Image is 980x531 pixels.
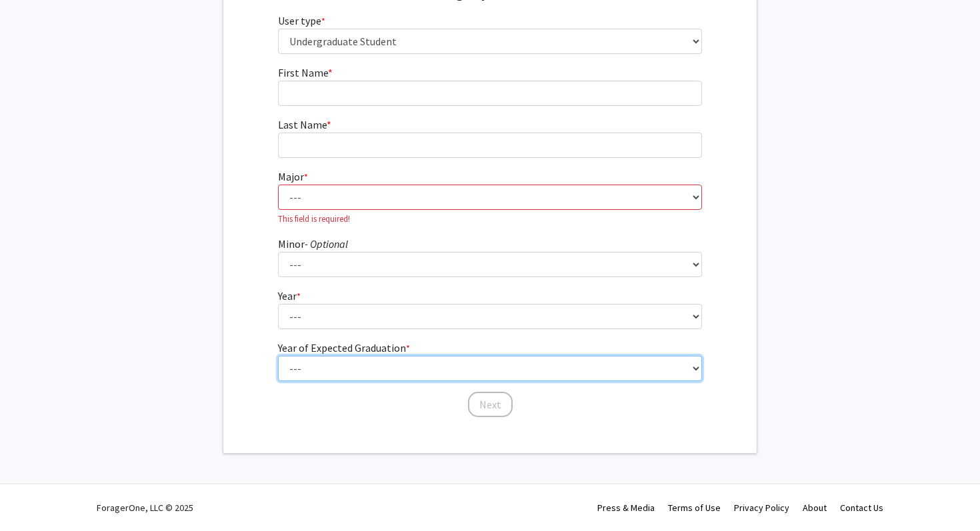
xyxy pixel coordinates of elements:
i: - Optional [305,237,348,251]
a: Press & Media [597,502,655,514]
span: Last Name [278,118,327,131]
a: Terms of Use [668,502,721,514]
p: This field is required! [278,213,703,225]
label: Year [278,288,301,304]
a: Contact Us [840,502,883,514]
div: ForagerOne, LLC © 2025 [97,484,193,531]
label: Minor [278,236,348,252]
label: Year of Expected Graduation [278,340,410,356]
span: First Name [278,66,328,79]
iframe: Chat [10,471,57,521]
label: User type [278,13,325,29]
button: Next [468,392,513,417]
label: Major [278,169,308,185]
a: Privacy Policy [734,502,789,514]
a: About [803,502,827,514]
